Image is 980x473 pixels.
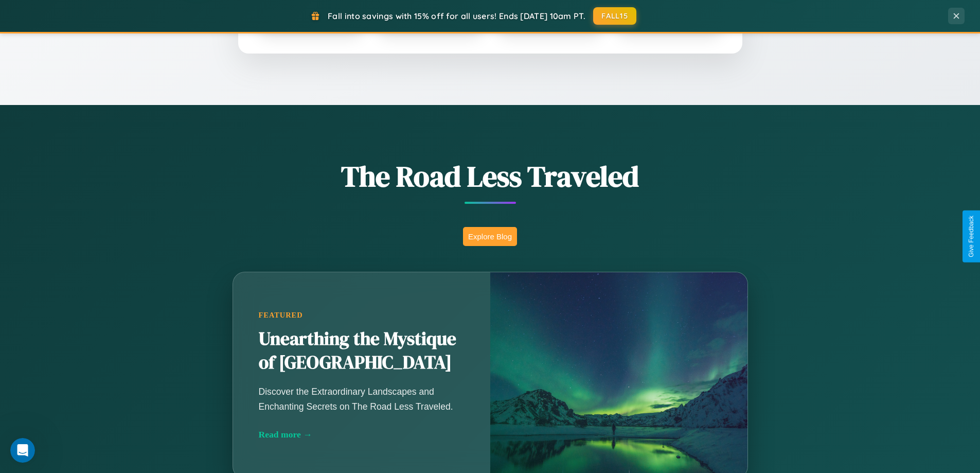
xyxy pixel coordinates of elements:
iframe: Intercom live chat [10,438,35,463]
div: Give Feedback [968,216,975,257]
div: Read more → [259,429,465,440]
p: Discover the Extraordinary Landscapes and Enchanting Secrets on The Road Less Traveled. [259,384,465,413]
div: Featured [259,311,465,320]
button: FALL15 [593,7,636,25]
h2: Unearthing the Mystique of [GEOGRAPHIC_DATA] [259,327,465,375]
span: Fall into savings with 15% off for all users! Ends [DATE] 10am PT. [328,11,585,21]
h1: The Road Less Traveled [182,156,799,196]
button: Explore Blog [463,227,517,246]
